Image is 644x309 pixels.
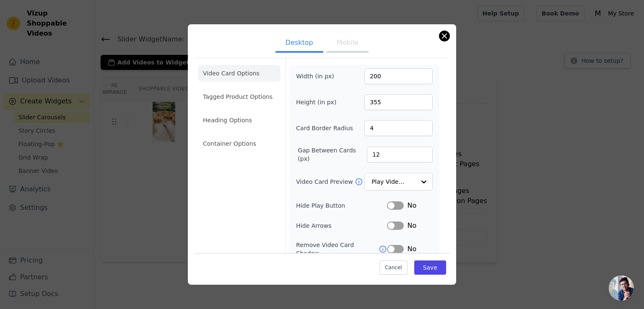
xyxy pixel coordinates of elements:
button: Cancel [379,260,408,275]
label: Hide Play Button [296,201,387,210]
label: Gap Between Cards (px) [298,146,367,163]
label: Hide Arrows [296,221,387,230]
label: Card Border Radius [296,124,353,132]
div: Open chat [609,276,634,301]
label: Video Card Preview [296,178,354,186]
li: Container Options [198,135,280,152]
label: Height (in px) [296,98,342,106]
button: Save [414,260,446,275]
button: Mobile [327,34,369,53]
li: Tagged Product Options [198,88,280,105]
label: Width (in px) [296,72,342,80]
span: No [407,244,416,254]
li: Heading Options [198,112,280,129]
label: Remove Video Card Shadow [296,241,379,257]
span: No [407,221,416,231]
span: No [407,201,416,211]
button: Close modal [439,31,449,41]
li: Video Card Options [198,65,280,82]
button: Desktop [275,34,323,53]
